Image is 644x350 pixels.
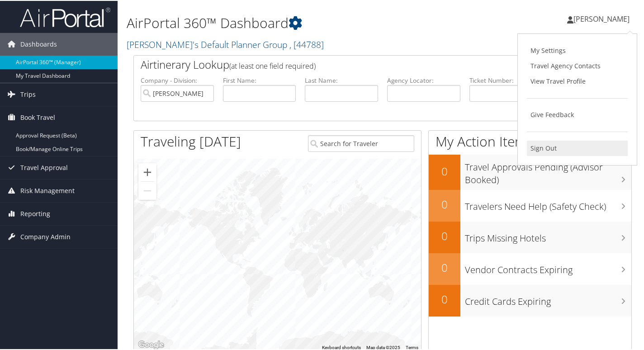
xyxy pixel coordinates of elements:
a: 0Travel Approvals Pending (Advisor Booked) [429,154,631,189]
button: Zoom in [138,162,156,180]
a: Give Feedback [527,106,628,122]
h3: Trips Missing Hotels [465,227,631,244]
span: Reporting [20,202,50,224]
a: Sign Out [527,140,628,155]
a: 0Travelers Need Help (Safety Check) [429,189,631,221]
button: Keyboard shortcuts [322,344,361,350]
span: Dashboards [20,32,57,55]
input: Search for Traveler [308,134,414,151]
a: 0Trips Missing Hotels [429,221,631,252]
span: Book Travel [20,105,55,128]
h3: Travelers Need Help (Safety Check) [465,195,631,212]
a: 0Vendor Contracts Expiring [429,252,631,284]
span: Map data ©2025 [366,344,400,349]
h2: 0 [429,163,460,178]
button: Zoom out [138,181,156,199]
h2: 0 [429,259,460,274]
span: Risk Management [20,179,75,201]
h3: Credit Cards Expiring [465,290,631,307]
a: My Settings [527,42,628,57]
label: First Name: [223,75,296,84]
h1: AirPortal 360™ Dashboard [127,13,468,32]
span: [PERSON_NAME] [573,13,630,23]
h2: Airtinerary Lookup [141,56,583,71]
img: Google [136,338,166,350]
label: Company - Division: [141,75,214,84]
a: Travel Agency Contacts [527,57,628,73]
a: Open this area in Google Maps (opens a new window) [136,338,166,350]
label: Last Name: [305,75,378,84]
a: [PERSON_NAME] [567,5,639,32]
span: Travel Approval [20,156,68,178]
h1: My Action Items [429,131,631,150]
span: , [ 44788 ] [289,38,324,50]
span: Company Admin [20,225,71,247]
a: View Travel Profile [527,73,628,88]
a: Terms (opens in new tab) [406,344,418,349]
span: Trips [20,82,36,105]
img: airportal-logo.png [20,6,110,27]
h2: 0 [429,196,460,211]
a: 0Credit Cards Expiring [429,284,631,316]
h2: 0 [429,291,460,306]
label: Agency Locator: [387,75,460,84]
a: [PERSON_NAME]'s Default Planner Group [127,38,324,50]
span: (at least one field required) [229,60,316,70]
h1: Traveling [DATE] [141,131,241,150]
h3: Vendor Contracts Expiring [465,258,631,275]
h3: Travel Approvals Pending (Advisor Booked) [465,156,631,185]
h2: 0 [429,227,460,243]
label: Ticket Number: [469,75,543,84]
